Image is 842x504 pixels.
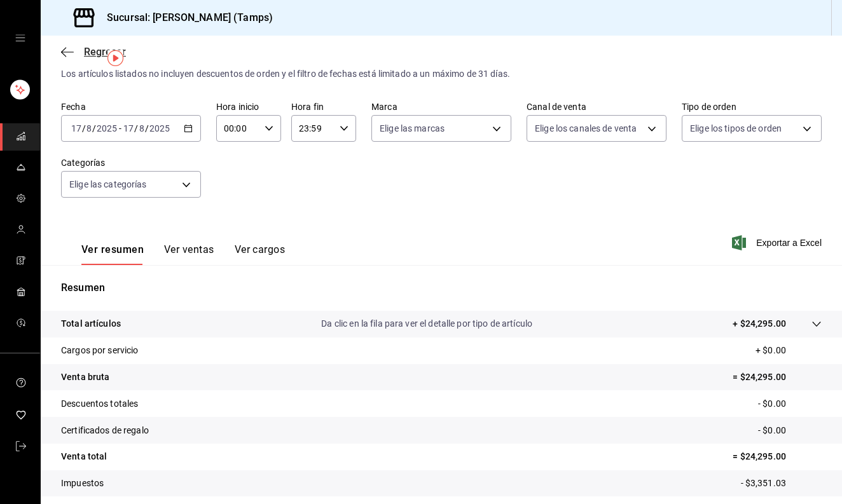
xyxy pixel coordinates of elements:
[735,235,822,250] button: Exportar a Excel
[61,477,104,490] p: Impuestos
[92,123,96,133] span: /
[756,344,822,357] p: + $0.00
[61,102,201,111] label: Fecha
[733,371,822,384] p: = $24,295.00
[81,243,144,265] button: Ver resumen
[134,123,138,133] span: /
[690,122,782,135] span: Elige los tipos de orden
[15,33,25,43] button: open drawer
[733,450,822,463] p: = $24,295.00
[81,243,285,265] div: navigation tabs
[71,123,82,133] input: --
[758,397,822,411] p: - $0.00
[527,102,666,111] label: Canal de venta
[61,424,149,437] p: Certificados de regalo
[149,123,170,133] input: ----
[380,122,445,135] span: Elige las marcas
[758,424,822,437] p: - $0.00
[69,178,147,191] span: Elige las categorías
[107,50,123,66] img: Tooltip marker
[84,46,126,58] span: Regresar
[123,123,134,133] input: --
[216,102,281,111] label: Hora inicio
[145,123,149,133] span: /
[82,123,86,133] span: /
[164,243,214,265] button: Ver ventas
[291,102,356,111] label: Hora fin
[61,344,139,357] p: Cargos por servicio
[139,123,145,133] input: --
[321,317,532,330] p: Da clic en la fila para ver el detalle por tipo de artículo
[61,371,109,384] p: Venta bruta
[733,317,786,330] p: + $24,295.00
[371,102,511,111] label: Marca
[97,10,273,25] h3: Sucursal: [PERSON_NAME] (Tamps)
[86,123,92,133] input: --
[61,280,822,296] p: Resumen
[682,102,822,111] label: Tipo de orden
[61,450,107,463] p: Venta total
[61,67,822,81] div: Los artículos listados no incluyen descuentos de orden y el filtro de fechas está limitado a un m...
[61,158,201,167] label: Categorías
[235,243,286,265] button: Ver cargos
[96,123,118,133] input: ----
[61,397,138,411] p: Descuentos totales
[119,123,121,133] span: -
[535,122,637,135] span: Elige los canales de venta
[61,46,126,58] button: Regresar
[741,477,822,490] p: - $3,351.03
[61,317,121,330] p: Total artículos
